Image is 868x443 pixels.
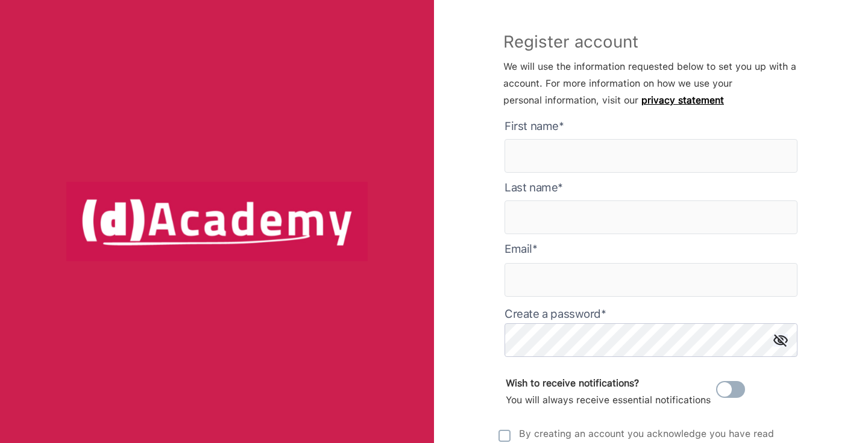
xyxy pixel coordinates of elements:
p: Register account [503,34,805,58]
img: unCheck [498,430,511,442]
div: You will always receive essential notifications [506,375,711,409]
b: Wish to receive notifications? [506,377,639,389]
a: privacy statement [641,94,724,106]
span: We will use the information requested below to set you up with a account. For more information on... [503,61,796,106]
img: logo [66,182,368,261]
img: icon [773,334,788,347]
